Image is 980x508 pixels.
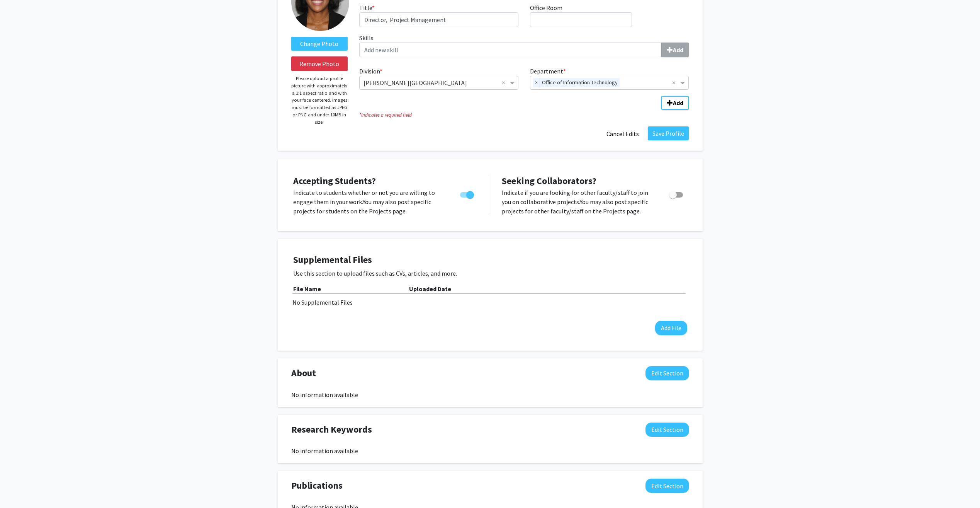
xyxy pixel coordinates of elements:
[291,56,348,71] button: Remove Photo
[645,479,689,493] button: Edit Publications
[661,43,689,57] button: Skills
[530,3,562,12] label: Office Room
[533,78,540,87] span: ×
[673,99,683,107] b: Add
[502,188,654,216] p: Indicate if you are looking for other faculty/staff to join you on collaborative projects. You ma...
[291,390,689,399] div: No information available
[292,298,688,307] div: No Supplemental Files
[673,46,683,54] b: Add
[457,188,478,199] div: Toggle
[645,423,689,437] button: Edit Research Keywords
[666,188,687,199] div: Toggle
[530,76,689,90] ng-select: Department
[359,43,662,57] input: SkillsAdd
[648,126,689,140] button: Save Profile
[661,96,689,110] button: Add Division/Department
[601,126,644,141] button: Cancel Edits
[540,78,620,87] span: Office of Information Technology
[293,285,321,293] b: File Name
[291,75,348,126] p: Please upload a profile picture with approximately a 1:1 aspect ratio and with your face centered...
[359,111,689,119] i: Indicates a required field
[6,473,33,502] iframe: Chat
[291,423,372,436] span: Research Keywords
[293,269,687,278] p: Use this section to upload files such as CVs, articles, and more.
[655,321,687,335] button: Add File
[293,188,445,216] p: Indicate to students whether or not you are willing to engage them in your work. You may also pos...
[293,254,687,266] h4: Supplemental Files
[353,66,524,90] div: Division
[409,285,451,293] b: Uploaded Date
[502,175,596,187] span: Seeking Collaborators?
[524,66,695,90] div: Department
[359,3,375,12] label: Title
[291,446,689,455] div: No information available
[645,366,689,380] button: Edit About
[502,78,508,87] span: Clear all
[359,33,689,57] label: Skills
[291,479,343,493] span: Publications
[359,76,518,90] ng-select: Division
[293,175,376,187] span: Accepting Students?
[291,366,316,380] span: About
[672,78,679,87] span: Clear all
[291,37,348,51] label: ChangeProfile Picture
